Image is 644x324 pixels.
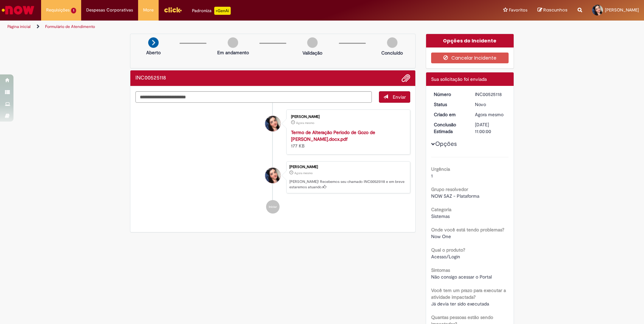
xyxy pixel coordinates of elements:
span: Favoritos [509,7,527,13]
b: Urgência [431,166,450,172]
ul: Trilhas de página [5,21,424,33]
p: Validação [302,50,322,56]
a: Formulário de Atendimento [45,24,95,29]
div: Opções do Incidente [426,34,514,47]
span: Sistemas [431,213,450,219]
time: 30/09/2025 22:12:06 [475,111,504,118]
div: [PERSON_NAME] [289,165,407,169]
span: Acesso/Login [431,254,460,260]
b: Você tem um prazo para executar a atividade impactada? [431,287,506,300]
b: Grupo resolvedor [431,186,468,192]
div: [PERSON_NAME] [291,115,403,119]
button: Cancelar Incidente [431,53,509,63]
b: Onde você está tendo problemas? [431,227,504,233]
p: Aberto [146,49,161,56]
div: [DATE] 11:00:00 [475,121,506,135]
p: +GenAi [214,7,231,15]
img: ServiceNow [1,3,35,17]
span: 1 [431,173,433,179]
dt: Conclusão Estimada [429,121,470,135]
a: Página inicial [7,24,31,29]
div: 177 KB [291,129,403,149]
span: More [143,7,154,13]
span: Rascunhos [543,7,568,13]
span: Requisições [46,7,70,13]
p: Em andamento [217,49,249,56]
img: img-circle-grey.png [307,37,318,48]
dt: Criado em [429,111,470,118]
span: Agora mesmo [294,171,313,175]
img: click_logo_yellow_360x200.png [164,5,182,15]
p: Concluído [381,50,403,56]
span: Agora mesmo [475,111,504,118]
span: Não consigo acessar o Portal [431,274,492,280]
b: Qual o produto? [431,247,465,253]
div: 30/09/2025 22:12:06 [475,111,506,118]
b: Sintomas [431,267,450,273]
img: arrow-next.png [148,37,159,48]
button: Adicionar anexos [401,74,410,83]
b: Categoria [431,206,451,213]
span: Já devia ter sido executada [431,301,489,307]
p: [PERSON_NAME]! Recebemos seu chamado INC00525118 e em breve estaremos atuando. [289,179,407,190]
div: Padroniza [192,7,231,15]
button: Enviar [379,91,410,103]
textarea: Digite sua mensagem aqui... [135,91,372,103]
span: NOW SAZ - Plataforma [431,193,479,199]
span: [PERSON_NAME] [605,7,639,13]
ul: Histórico de tíquete [135,103,410,221]
span: Despesas Corporativas [86,7,133,13]
time: 30/09/2025 22:12:06 [294,171,313,175]
span: Now One [431,233,451,239]
img: img-circle-grey.png [228,37,238,48]
dt: Status [429,101,470,108]
img: img-circle-grey.png [387,37,397,48]
span: Agora mesmo [296,121,314,125]
div: INC00525118 [475,91,506,98]
time: 30/09/2025 22:12:01 [296,121,314,125]
span: Sua solicitação foi enviada [431,76,487,82]
dt: Número [429,91,470,98]
div: Daniella Steffany Martins [265,168,281,183]
h2: INC00525118 Histórico de tíquete [135,75,166,81]
span: Enviar [393,94,406,100]
div: Novo [475,101,506,108]
a: Termo de Alteração Periodo de Gozo de [PERSON_NAME].docx.pdf [291,129,375,142]
a: Rascunhos [538,7,568,13]
span: 1 [71,8,76,13]
div: Daniella Steffany Martins [265,116,281,131]
li: Daniella Steffany Martins [135,161,410,194]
